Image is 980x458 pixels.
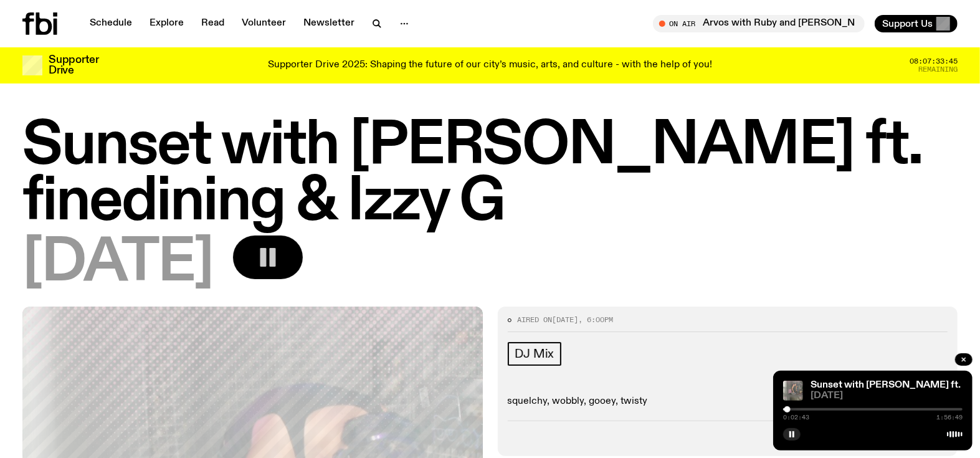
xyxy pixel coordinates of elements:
p: squelchy, wobbly, gooey, twisty [508,396,948,408]
a: Schedule [82,15,140,32]
p: Supporter Drive 2025: Shaping the future of our city’s music, arts, and culture - with the help o... [268,60,712,71]
span: Remaining [918,66,958,73]
button: Support Us [875,15,958,32]
span: [DATE] [811,391,963,401]
a: Read [194,15,232,32]
span: , 6:00pm [579,315,614,325]
span: [DATE] [553,315,579,325]
a: Volunteer [234,15,293,32]
span: Support Us [882,18,933,29]
button: On AirArvos with Ruby and [PERSON_NAME] [653,15,865,32]
span: Aired on [518,315,553,325]
h1: Sunset with [PERSON_NAME] ft. finedining & Izzy G [22,118,958,231]
a: Newsletter [296,15,362,32]
span: [DATE] [22,236,213,292]
span: 08:07:33:45 [910,58,958,65]
a: Explore [142,15,191,32]
span: DJ Mix [515,347,554,361]
span: 0:02:43 [783,414,809,421]
h3: Supporter Drive [49,55,98,76]
a: DJ Mix [508,342,562,366]
span: 1:56:49 [936,414,963,421]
